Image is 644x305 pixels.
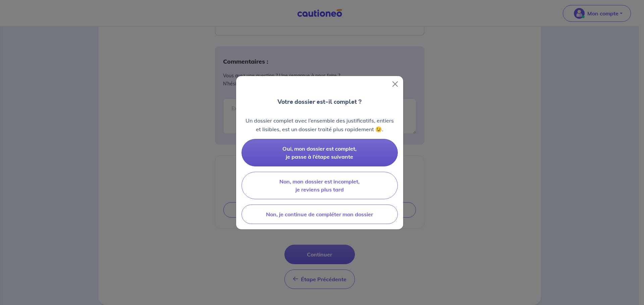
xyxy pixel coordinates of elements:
button: Non, mon dossier est incomplet, je reviens plus tard [241,172,398,199]
button: Close [390,79,400,89]
button: Non, je continue de compléter mon dossier [241,205,398,224]
p: Votre dossier est-il complet ? [277,97,362,106]
span: Oui, mon dossier est complet, je passe à l’étape suivante [282,145,357,160]
span: Non, je continue de compléter mon dossier [266,211,373,218]
p: Un dossier complet avec l’ensemble des justificatifs, entiers et lisibles, est un dossier traité ... [241,116,398,134]
span: Non, mon dossier est incomplet, je reviens plus tard [279,178,360,193]
button: Oui, mon dossier est complet, je passe à l’étape suivante [241,139,398,166]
